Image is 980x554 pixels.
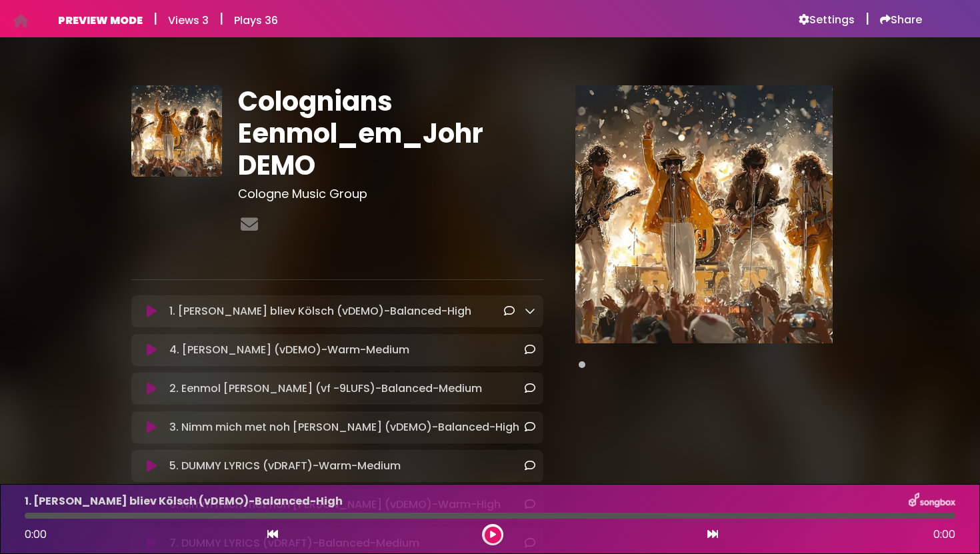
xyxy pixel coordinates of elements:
p: 5. DUMMY LYRICS (vDRAFT)-Warm-Medium [169,458,401,474]
a: Share [880,13,922,27]
p: 3. Nimm mich met noh [PERSON_NAME] (vDEMO)-Balanced-High [169,419,519,435]
h5: | [153,11,157,27]
h6: Views 3 [168,14,209,27]
span: 0:00 [933,527,955,543]
a: Settings [799,13,855,27]
img: songbox-logo-white.png [909,493,955,510]
span: 0:00 [25,527,47,542]
img: Main Media [575,85,833,343]
h1: Colognians Eenmol_em_Johr DEMO [238,85,543,181]
h6: Plays 36 [234,14,278,27]
h5: | [865,11,869,27]
h3: Cologne Music Group [238,187,543,201]
p: 1. [PERSON_NAME] bliev Kölsch (vDEMO)-Balanced-High [169,303,471,319]
img: 7CvscnJpT4ZgYQDj5s5A [131,85,222,176]
p: 1. [PERSON_NAME] bliev Kölsch (vDEMO)-Balanced-High [25,493,343,509]
h5: | [219,11,223,27]
p: 2. Eenmol [PERSON_NAME] (vf -9LUFS)-Balanced-Medium [169,381,482,397]
p: 4. [PERSON_NAME] (vDEMO)-Warm-Medium [169,342,409,358]
h6: PREVIEW MODE [58,14,143,27]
